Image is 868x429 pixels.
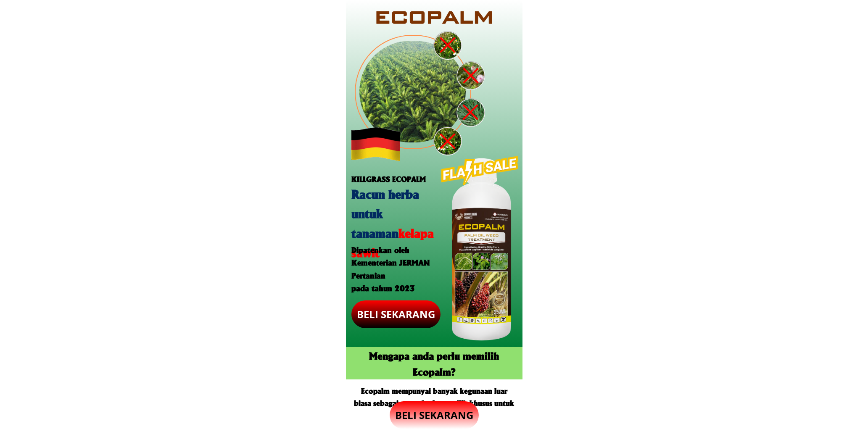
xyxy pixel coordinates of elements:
[351,243,435,295] h3: Dipatenkan oleh Kementerian JERMAN Pertanian pada tahun 2023
[351,347,517,379] h2: Mengapa anda perlu memilih Ecopalm?
[390,401,479,429] p: BELI SEKARANG
[351,300,441,328] p: BELI SEKARANG
[351,184,441,262] h2: Racun herba untuk tanaman
[351,173,435,185] h3: KILLGRASS ECOPALM
[354,384,514,421] h3: Ecopalm mempunyai banyak kegunaan luar biasa sebagai racun herba terpilih khusus untuk pokok kela...
[351,224,434,260] span: kelapa sawit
